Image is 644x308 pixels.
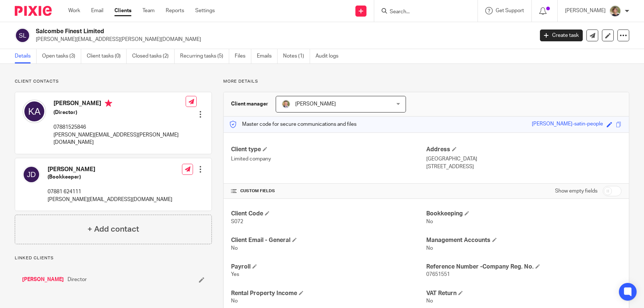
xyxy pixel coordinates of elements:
label: Show empty fields [555,187,597,195]
h4: Management Accounts [426,236,621,244]
a: Client tasks (0) [87,49,127,63]
h4: Rental Property Income [231,290,426,297]
h4: [PERSON_NAME] [54,100,186,109]
a: Files [235,49,251,63]
span: No [426,246,433,251]
i: Primary [105,100,112,107]
p: [PERSON_NAME] [565,7,606,14]
img: Pixie [15,6,52,16]
div: [PERSON_NAME]-satin-people [532,120,603,129]
span: [PERSON_NAME] [295,101,336,107]
a: Clients [114,7,131,14]
img: svg%3E [23,100,46,123]
h4: [PERSON_NAME] [48,166,172,173]
img: svg%3E [15,28,30,43]
p: [PERSON_NAME][EMAIL_ADDRESS][PERSON_NAME][DOMAIN_NAME] [54,131,186,146]
h4: Client Email - General [231,236,426,244]
img: High%20Res%20Andrew%20Price%20Accountants_Poppy%20Jakes%20photography-1109.jpg [282,100,290,108]
h4: Bookkeeping [426,210,621,218]
h4: CUSTOM FIELDS [231,188,426,194]
h4: VAT Return [426,290,621,297]
img: svg%3E [23,166,40,183]
h4: Reference Number -Company Reg. No. [426,263,621,271]
a: Audit logs [316,49,344,63]
a: Closed tasks (2) [132,49,175,63]
span: Director [68,276,87,283]
p: 07881 624111 [48,188,172,195]
p: Linked clients [15,255,212,261]
img: High%20Res%20Andrew%20Price%20Accountants_Poppy%20Jakes%20photography-1142.jpg [609,5,621,17]
h5: (Director) [54,109,186,116]
a: Work [68,7,80,14]
p: [PERSON_NAME][EMAIL_ADDRESS][DOMAIN_NAME] [48,196,172,203]
h4: Client type [231,146,426,153]
a: Create task [540,30,583,41]
p: Master code for secure communications and files [229,121,357,128]
a: Open tasks (3) [42,49,81,63]
span: Yes [231,272,239,277]
p: [GEOGRAPHIC_DATA] [426,155,621,163]
span: No [231,246,238,251]
a: [PERSON_NAME] [22,276,64,283]
a: Emails [257,49,278,63]
p: 07881525846 [54,124,186,131]
a: Details [15,49,37,63]
h4: Client Code [231,210,426,218]
span: No [231,298,238,304]
a: Recurring tasks (5) [180,49,229,63]
a: Email [91,7,103,14]
a: Notes (1) [283,49,310,63]
h4: Address [426,146,621,153]
a: Settings [195,7,215,14]
h2: Salcombe Finest Limited [36,28,430,35]
p: Limited company [231,155,426,163]
p: Client contacts [15,79,212,84]
p: [PERSON_NAME][EMAIL_ADDRESS][PERSON_NAME][DOMAIN_NAME] [36,36,529,43]
span: 07651551 [426,272,450,277]
a: Reports [166,7,184,14]
p: More details [223,79,629,84]
h5: (Bookkeeper) [48,173,172,181]
input: Search [389,9,455,15]
h3: Client manager [231,100,268,108]
span: No [426,298,433,304]
a: Team [142,7,155,14]
h4: + Add contact [87,224,139,235]
span: No [426,219,433,224]
p: [STREET_ADDRESS] [426,163,621,170]
h4: Payroll [231,263,426,271]
span: S072 [231,219,243,224]
span: Get Support [496,8,524,13]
